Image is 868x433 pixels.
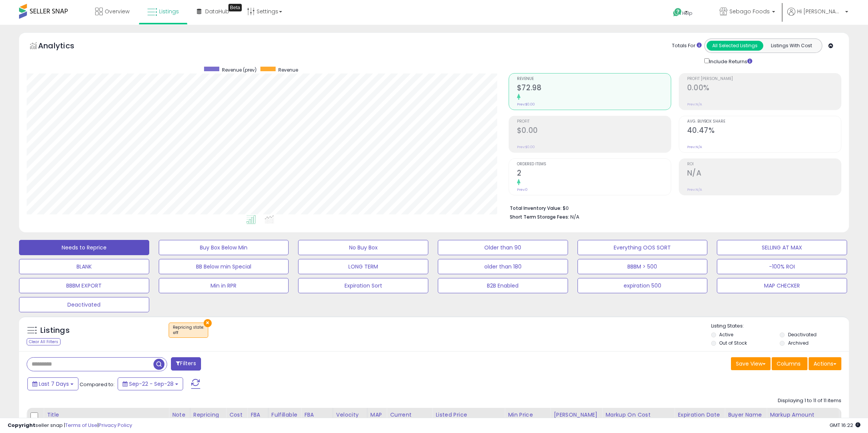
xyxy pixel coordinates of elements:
button: Filters [171,357,201,371]
small: Prev: N/A [687,102,702,107]
h2: 40.47% [687,126,841,136]
span: Profit [517,120,671,124]
div: off [173,330,204,336]
span: DataHub [205,8,229,15]
button: Save View [731,357,771,370]
h2: 2 [517,169,671,179]
button: Min in RPR [159,278,289,293]
div: Min Price [508,411,547,419]
button: Last 7 Days [27,377,78,390]
button: Needs to Reprice [19,240,149,255]
button: Listings With Cost [763,41,820,51]
div: MAP [370,411,383,419]
button: BLANK [19,259,149,274]
strong: Copyright [8,422,35,429]
span: Profit [PERSON_NAME] [687,77,841,81]
label: Active [719,331,733,338]
label: Deactivated [788,331,817,338]
button: BBBM EXPORT [19,278,149,293]
div: Displaying 1 to 11 of 11 items [778,397,841,404]
b: Short Term Storage Fees: [510,214,569,220]
button: MAP CHECKER [717,278,847,293]
i: Get Help [673,8,682,17]
a: Terms of Use [65,422,97,429]
span: Columns [777,360,801,367]
div: Include Returns [699,57,761,66]
small: Prev: 0 [517,187,528,192]
div: Listed Price [436,411,501,419]
button: expiration 500 [578,278,708,293]
p: Listing States: [711,323,849,330]
h5: Listings [40,325,70,336]
div: Tooltip anchor [228,4,242,11]
span: ROI [687,162,841,166]
div: Cost [229,411,244,419]
span: Revenue [517,77,671,81]
div: Clear All Filters [27,338,61,345]
div: Expiration Date [678,411,721,419]
button: -100% ROI [717,259,847,274]
li: $0 [510,203,836,212]
span: Compared to: [80,381,115,388]
button: older than 180 [438,259,568,274]
a: Help [667,2,707,25]
b: Total Inventory Value: [510,205,562,211]
a: Hi [PERSON_NAME] [787,8,848,25]
button: B2B Enabled [438,278,568,293]
span: N/A [570,213,579,220]
small: Prev: N/A [687,187,702,192]
button: SELLING AT MAX [717,240,847,255]
span: Sep-22 - Sep-28 [129,380,174,388]
span: Revenue (prev) [222,67,257,73]
div: Buyer Name [728,411,763,419]
button: Older than 90 [438,240,568,255]
div: Markup Amount [770,411,836,419]
div: Repricing [193,411,223,419]
small: Prev: N/A [687,145,702,149]
div: Markup on Cost [605,411,671,419]
h5: Analytics [38,40,89,53]
div: Current Buybox Price [390,411,429,427]
h2: N/A [687,169,841,179]
button: Deactivated [19,297,149,312]
button: Buy Box Below Min [159,240,289,255]
h2: $0.00 [517,126,671,136]
small: Prev: $0.00 [517,102,535,107]
button: Expiration Sort [298,278,428,293]
button: Sep-22 - Sep-28 [118,377,183,390]
div: [PERSON_NAME] [554,411,599,419]
small: Prev: $0.00 [517,145,535,149]
button: × [204,319,212,327]
div: Velocity Last 7d [336,411,364,427]
div: seller snap | | [8,422,132,429]
button: Actions [809,357,841,370]
span: Sebago Foods [729,8,770,15]
div: Note [172,411,187,419]
button: All Selected Listings [707,41,763,51]
span: Hi [PERSON_NAME] [797,8,843,15]
span: Avg. Buybox Share [687,120,841,124]
h2: $72.98 [517,83,671,94]
span: Ordered Items [517,162,671,166]
button: Everything OOS SORT [578,240,708,255]
a: Privacy Policy [99,422,132,429]
span: Repricing state : [173,324,204,336]
span: Overview [105,8,129,15]
button: No Buy Box [298,240,428,255]
button: BBBM > 500 [578,259,708,274]
label: Out of Stock [719,340,747,346]
span: 2025-10-6 16:22 GMT [830,422,860,429]
button: Columns [772,357,807,370]
span: Last 7 Days [39,380,69,388]
button: BB Below min Special [159,259,289,274]
label: Archived [788,340,809,346]
div: Totals For [672,42,702,50]
span: Listings [159,8,179,15]
h2: 0.00% [687,83,841,94]
button: LONG TERM [298,259,428,274]
span: Help [682,10,692,16]
div: Title [47,411,166,419]
div: Fulfillable Quantity [271,411,298,427]
span: Revenue [278,67,298,73]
